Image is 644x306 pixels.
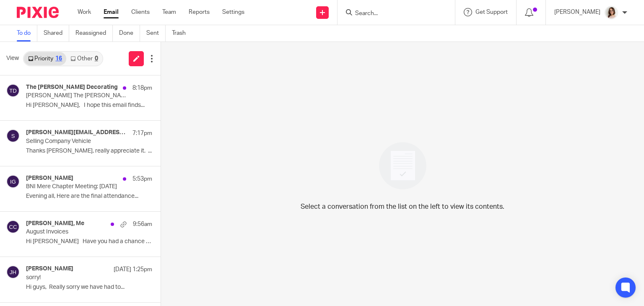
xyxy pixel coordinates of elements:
img: Pixie [17,7,59,18]
h4: [PERSON_NAME][EMAIL_ADDRESS][DOMAIN_NAME], Me [26,129,128,136]
p: [DATE] 1:25pm [114,265,152,274]
p: [PERSON_NAME] The [PERSON_NAME] Professional Decorating Ltd [26,92,127,99]
a: Team [162,8,176,16]
p: Hi [PERSON_NAME], I hope this email finds... [26,102,152,109]
p: 7:17pm [132,129,152,137]
p: Hi guys, Really sorry we have had to... [26,284,152,291]
a: Reassigned [75,25,113,41]
a: Priority16 [24,52,66,65]
img: svg%3E [6,265,20,279]
a: Trash [172,25,192,41]
a: Work [78,8,91,16]
input: Search [354,10,430,18]
a: Email [104,8,119,16]
img: svg%3E [6,129,20,143]
h4: The [PERSON_NAME] Decorating [26,84,118,91]
p: 8:18pm [132,84,152,92]
p: August Invoices [26,228,127,236]
p: BNI Mere Chapter Meeting: [DATE] [26,183,127,190]
div: 16 [55,56,62,62]
img: image [374,137,432,195]
p: Evening all, Here are the final attendance... [26,193,152,200]
img: Caroline%20-%20HS%20-%20LI.png [605,6,618,19]
p: Thanks [PERSON_NAME], really appreciate it. ... [26,148,152,155]
span: View [6,54,19,63]
a: Settings [222,8,244,16]
a: Clients [131,8,150,16]
span: Get Support [475,9,508,15]
a: To do [17,25,37,41]
a: Sent [146,25,166,41]
a: Reports [189,8,210,16]
p: Select a conversation from the list on the left to view its contents. [301,202,504,212]
h4: [PERSON_NAME], Me [26,220,84,227]
p: Selling Company Vehicle [26,138,127,145]
p: 5:53pm [132,175,152,183]
a: Other0 [66,52,102,65]
a: Shared [44,25,69,41]
div: 0 [95,56,98,62]
p: 9:56am [133,220,152,228]
p: [PERSON_NAME] [554,8,600,16]
img: svg%3E [6,175,20,188]
img: svg%3E [6,220,20,233]
p: Hi [PERSON_NAME] Have you had a chance to... [26,238,152,245]
p: sorry! [26,274,127,281]
h4: [PERSON_NAME] [26,265,73,272]
img: svg%3E [6,84,20,97]
h4: [PERSON_NAME] [26,175,73,182]
a: Done [119,25,140,41]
